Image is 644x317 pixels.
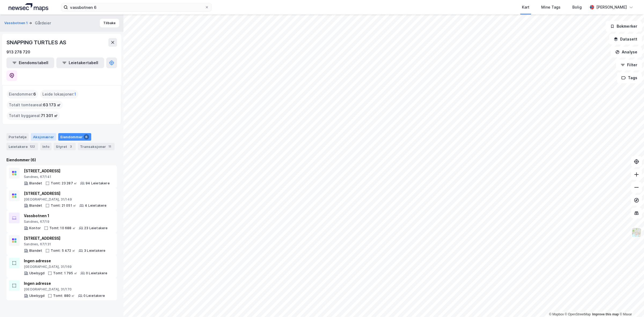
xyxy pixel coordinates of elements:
div: 0 Leietakere [83,294,105,298]
iframe: Chat Widget [617,291,644,317]
div: Blandet [29,249,42,253]
button: Eiendomstabell [6,57,54,68]
div: Leietakere [6,143,38,150]
div: Kontor [29,226,41,230]
div: Leide lokasjoner : [40,90,78,99]
input: Søk på adresse, matrikkel, gårdeiere, leietakere eller personer [68,3,205,11]
button: Datasett [609,34,642,45]
div: [GEOGRAPHIC_DATA], 31/170 [24,287,105,292]
div: Eiendommer [58,133,91,141]
div: Tomt: 5 472 ㎡ [51,249,75,253]
div: Tomt: 1 795 ㎡ [53,271,77,275]
div: 23 Leietakere [84,226,108,230]
button: Bokmerker [606,21,642,32]
div: Totalt byggareal : [7,111,60,120]
button: Vassbotnen 1 [4,20,29,26]
div: 6 [84,134,89,140]
span: 63 173 ㎡ [43,102,61,108]
div: [STREET_ADDRESS] [24,235,105,242]
div: 0 Leietakere [86,271,107,275]
img: logo.a4113a55bc3d86da70a041830d287a7e.svg [9,3,48,11]
div: [PERSON_NAME] [596,4,627,10]
div: Tomt: 10 688 ㎡ [49,226,76,230]
button: Leietakertabell [56,57,104,68]
div: Kart [522,4,529,10]
div: Eiendommer (6) [6,157,117,163]
span: 6 [33,91,36,97]
div: Ubebygd [29,271,45,275]
div: [STREET_ADDRESS] [24,168,110,174]
div: Gårdeier [35,20,51,26]
span: 71 301 ㎡ [41,112,58,119]
div: 94 Leietakere [86,181,110,185]
div: 3 Leietakere [84,249,105,253]
div: Blandet [29,203,42,208]
div: Bolig [572,4,582,10]
div: Aksjonærer [31,133,56,141]
div: Styret [54,143,76,150]
div: Transaksjoner [78,143,115,150]
div: Info [40,143,52,150]
div: Blandet [29,181,42,185]
div: Eiendommer : [7,90,38,99]
div: Portefølje [6,133,29,141]
div: Ubebygd [29,294,45,298]
div: Totalt tomteareal : [7,101,63,109]
div: Sandnes, 67/131 [24,242,105,246]
div: 3 [68,144,74,149]
button: Filter [616,60,642,70]
a: Improve this map [592,312,619,316]
div: Vassbotnen 1 [24,213,108,219]
div: Ingen adresse [24,280,105,287]
div: 11 [107,144,112,149]
button: Tilbake [100,19,119,27]
div: 4 Leietakere [85,203,107,208]
button: Analyse [611,47,642,57]
div: Tomt: 21 051 ㎡ [51,203,76,208]
div: Tomt: 23 287 ㎡ [51,181,77,185]
div: Sandnes, 67/141 [24,175,110,179]
a: OpenStreetMap [565,312,591,316]
div: 913 278 720 [6,49,30,55]
div: Mine Tags [541,4,561,10]
a: Mapbox [549,312,564,316]
div: [GEOGRAPHIC_DATA], 31/149 [24,197,107,202]
div: 122 [29,144,36,149]
button: Tags [617,72,642,83]
div: Ingen adresse [24,258,107,264]
div: [STREET_ADDRESS] [24,190,107,197]
div: Sandnes, 67/19 [24,220,108,224]
div: Tomt: 880 ㎡ [53,294,75,298]
div: Kontrollprogram for chat [617,291,644,317]
span: 1 [74,91,76,97]
div: SNAPPING TURTLES AS [6,38,67,47]
div: [GEOGRAPHIC_DATA], 31/169 [24,265,107,269]
img: Z [631,227,642,238]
